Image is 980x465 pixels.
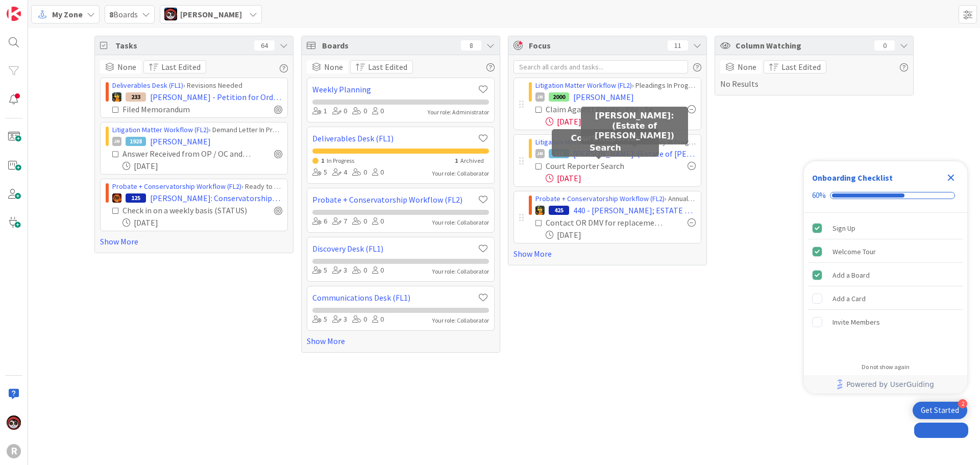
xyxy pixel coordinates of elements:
img: TR [112,193,121,203]
button: Last Edited [764,60,826,74]
div: 0 [352,216,367,227]
div: Sign Up is complete. [808,217,963,239]
div: 0 [352,106,367,117]
div: Sign Up [832,222,855,234]
span: Column Watching [736,39,869,52]
a: Show More [307,335,495,347]
a: Deliverables Desk (FL1) [312,132,477,144]
span: [PERSON_NAME] - Petition for Order for Surrender of Assets [150,91,282,103]
div: Welcome Tour is complete. [808,240,963,263]
div: Welcome Tour [832,246,876,258]
div: 0 [352,167,367,178]
a: Weekly Planning [312,83,477,95]
div: 125 [126,193,146,203]
div: 0 [372,106,384,117]
span: Last Edited [781,61,821,73]
div: Add a Board is complete. [808,264,963,286]
a: Litigation Matter Workflow (FL2) [535,81,632,90]
div: Your role: Collaborator [432,267,489,276]
h5: [PERSON_NAME]: (Estate of [PERSON_NAME]) [585,111,684,140]
a: Powered by UserGuiding [809,375,962,394]
div: Your role: Administrator [428,108,489,117]
div: Add a Card [832,292,866,305]
div: › Revisions Needed [112,80,282,91]
span: Last Edited [161,61,201,73]
div: JM [535,149,545,158]
div: Checklist items [804,213,967,356]
div: [DATE] [546,229,696,241]
div: 11 [668,40,688,51]
span: None [738,61,756,73]
span: Powered by UserGuiding [846,378,934,390]
div: 0 [372,265,384,276]
div: 0 [372,216,384,227]
div: 0 [352,314,367,325]
div: Add a Card is incomplete. [808,287,963,310]
div: [DATE] [122,216,282,229]
div: Invite Members [832,316,880,328]
button: Last Edited [350,60,413,74]
div: Claim Against Estate - File - Send PR [546,103,665,115]
div: Check in on a weekly basis (STATUS) [122,204,252,216]
h5: Court Reporter Search [556,133,655,153]
a: Show More [513,248,701,260]
div: R [7,444,21,458]
span: 1 [321,157,324,164]
div: No Results [720,60,908,90]
div: Answer Received from OP / OC and saved to file -PENDING [122,148,252,160]
div: 0 [372,167,384,178]
span: Boards [109,8,138,20]
div: 60% [812,191,826,200]
div: Court Reporter Search [546,160,653,172]
div: Invite Members is incomplete. [808,311,963,333]
div: › Discovery In Progress [535,137,696,148]
div: [DATE] [546,172,696,184]
div: 425 [549,206,569,215]
a: Probate + Conservatorship Workflow (FL2) [312,193,477,206]
span: 1 [455,157,458,164]
div: 6 [312,216,327,227]
span: 440 - [PERSON_NAME]; ESTATE OF [PERSON_NAME] [573,204,696,216]
span: Focus [529,39,659,52]
div: Filed Memorandum [122,103,228,115]
span: [PERSON_NAME]: Conservatorship/Probate [keep eye on] [150,192,282,204]
div: › Demand Letter In Progress [112,125,282,135]
div: Your role: Collaborator [432,316,489,325]
span: Last Edited [368,61,407,73]
div: Open Get Started checklist, remaining modules: 2 [913,402,967,419]
span: Archived [460,157,484,164]
div: 1 [312,106,327,117]
a: Communications Desk (FL1) [312,291,477,304]
span: [PERSON_NAME] [180,8,242,20]
div: 5 [312,167,327,178]
div: [DATE] [546,115,696,128]
div: JM [535,92,545,102]
div: Checklist Container [804,161,967,394]
div: 0 [372,314,384,325]
div: 0 [352,265,367,276]
div: › Pleadings In Progress [535,80,696,91]
div: 3 [332,314,347,325]
div: [DATE] [122,160,282,172]
a: Probate + Conservatorship Workflow (FL2) [535,194,665,203]
span: [PERSON_NAME] [573,91,634,103]
img: JS [7,415,21,430]
div: 233 [126,92,146,102]
img: Visit kanbanzone.com [7,7,21,21]
div: Close Checklist [943,169,959,186]
a: Show More [100,235,288,248]
div: 3 [332,265,347,276]
span: Boards [322,39,456,52]
div: 0 [332,106,347,117]
button: Last Edited [143,60,206,74]
div: Do not show again [862,363,910,371]
img: MR [535,206,545,215]
a: Discovery Desk (FL1) [312,242,477,255]
span: In Progress [327,157,354,164]
div: Footer [804,375,967,394]
div: JM [112,137,121,146]
input: Search all cards and tasks... [513,60,688,74]
a: Litigation Matter Workflow (FL2) [535,137,632,146]
div: Add a Board [832,269,870,281]
div: 111 [549,149,569,158]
